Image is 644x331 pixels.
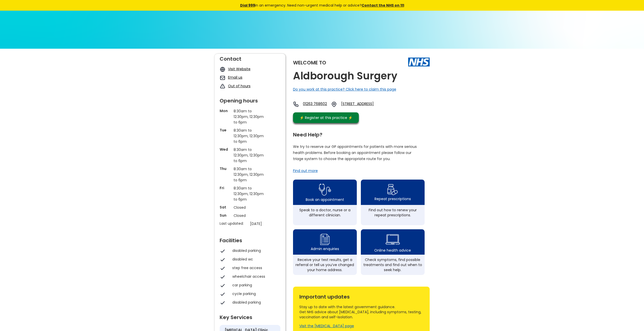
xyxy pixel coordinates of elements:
p: Closed [234,205,266,210]
a: ⚡️ Register at this practice ⚡️ [293,112,359,123]
a: Do you work at this practice? Click here to claim this page [293,87,396,92]
img: health advice icon [386,231,400,248]
div: Admin enquiries [311,246,339,251]
div: Repeat prescriptions [375,196,411,201]
div: Find out how to renew your repeat prescriptions. [363,207,422,218]
h2: Aldborough Surgery [293,70,397,82]
p: Thu [220,166,231,171]
div: Need Help? [293,130,425,137]
div: car parking [232,283,278,288]
div: Book an appointment [306,197,344,202]
div: Receive your test results, get a referral or tell us you’ve changed your home address. [296,257,354,272]
div: disabled wc [232,257,278,262]
p: Last updated: [220,221,247,226]
img: telephone icon [293,101,299,107]
a: Visit Website [228,66,251,72]
p: Tue [220,128,231,133]
a: repeat prescription iconRepeat prescriptionsFind out how to renew your repeat prescriptions. [361,180,425,225]
p: 8:30am to 12:30pm, 12:30pm to 6pm [234,166,266,183]
a: health advice iconOnline health adviceCheck symptoms, find possible treatments and find out when ... [361,229,425,275]
div: Important updates [299,292,423,299]
p: 8:30am to 12:30pm, 12:30pm to 6pm [234,147,266,164]
div: step free access [232,265,278,270]
div: Speak to a doctor, nurse or a different clinician. [296,207,354,218]
a: 01263 768602 [303,101,327,107]
p: Fri [220,185,231,190]
p: Sat [220,205,231,210]
div: Online health advice [374,248,411,253]
p: Sun [220,213,231,218]
img: globe icon [220,66,225,72]
div: disabled parking [232,248,278,253]
img: book appointment icon [319,182,331,197]
div: Stay up to date with the latest government guidance. Get NHS advice about [MEDICAL_DATA], includi... [299,304,423,320]
a: Visit the [MEDICAL_DATA] page [299,323,354,328]
div: Opening hours [220,96,280,103]
div: cycle parking [232,291,278,296]
a: Out of hours [228,83,251,89]
img: exclamation icon [220,83,225,89]
a: Find out more [293,168,318,173]
p: We try to reserve our GP appointments for patients with more serious health problems. Before book... [293,144,417,162]
img: The NHS logo [408,58,430,66]
div: disabled parking [232,300,278,305]
div: Check symptoms, find possible treatments and find out when to seek help. [363,257,422,272]
div: Contact [220,54,280,61]
img: mail icon [220,75,225,81]
p: 8:30am to 12:30pm, 12:30pm to 6pm [234,185,266,202]
div: in an emergency. Need non-urgent medical help or advice? [206,3,439,8]
div: wheelchair access [232,274,278,279]
p: 8:30am to 12:30pm, 12:30pm to 6pm [234,108,266,125]
div: Facilities [220,235,280,243]
p: [DATE] [250,221,283,227]
p: Mon [220,108,231,113]
a: admin enquiry iconAdmin enquiriesReceive your test results, get a referral or tell us you’ve chan... [293,229,357,275]
div: Welcome to [293,60,326,65]
a: Email us [228,75,242,80]
img: repeat prescription icon [387,183,398,196]
a: Dial 999 [240,3,255,8]
a: book appointment icon Book an appointmentSpeak to a doctor, nurse or a different clinician. [293,180,357,225]
p: Closed [234,213,266,218]
img: practice location icon [331,101,337,107]
p: 8:30am to 12:30pm, 12:30pm to 6pm [234,128,266,144]
a: Contact the NHS on 111 [362,3,404,8]
a: [STREET_ADDRESS] [341,101,389,107]
div: ⚡️ Register at this practice ⚡️ [297,115,355,120]
img: admin enquiry icon [319,233,330,246]
p: Wed [220,147,231,152]
div: Key Services [220,312,280,320]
